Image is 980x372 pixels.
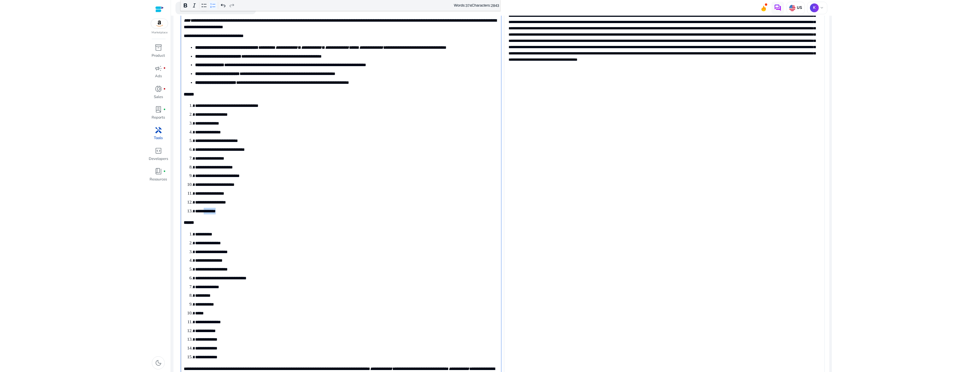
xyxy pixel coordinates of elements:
[148,166,168,187] a: book_4fiber_manual_recordResources
[155,147,162,155] span: code_blocks
[154,94,163,100] p: Sales
[795,5,802,11] p: US
[148,125,168,146] a: handymanTools
[155,85,162,93] span: donut_small
[819,5,824,11] span: keyboard_arrow_down
[465,3,472,7] label: 374
[152,53,165,59] p: Product
[181,4,188,11] span: search
[150,177,167,182] p: Resources
[148,43,168,63] a: inventory_2Product
[155,127,162,134] span: handyman
[148,146,168,166] a: code_blocksDevelopers
[148,63,168,84] a: campaignfiber_manual_recordAds
[154,135,163,141] p: Tools
[155,44,162,51] span: inventory_2
[155,106,162,113] span: lab_profile
[155,168,162,175] span: book_4
[148,105,168,125] a: lab_profilefiber_manual_recordReports
[491,3,499,7] label: 2843
[810,3,819,12] p: K
[151,19,168,28] img: amazon.svg
[163,67,166,70] span: fiber_manual_record
[152,115,165,121] p: Reports
[454,2,499,9] div: Words: Characters:
[155,65,162,72] span: campaign
[155,74,162,79] p: Ads
[152,31,168,35] p: Marketplace
[789,5,795,11] img: us.svg
[163,88,166,90] span: fiber_manual_record
[163,108,166,111] span: fiber_manual_record
[155,359,162,367] span: dark_mode
[149,156,168,162] p: Developers
[148,84,168,105] a: donut_smallfiber_manual_recordSales
[163,170,166,173] span: fiber_manual_record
